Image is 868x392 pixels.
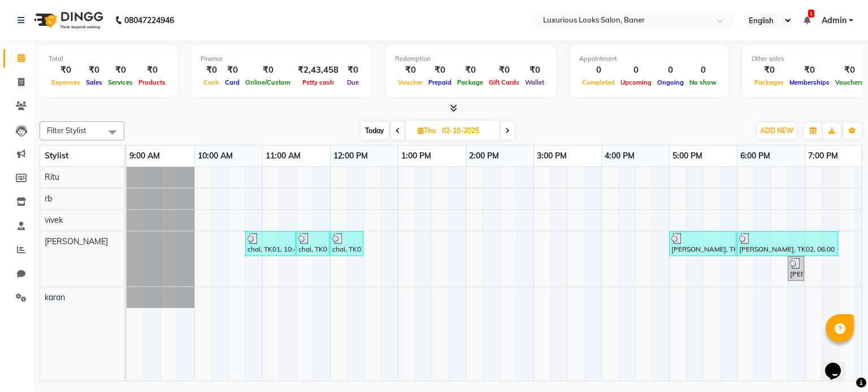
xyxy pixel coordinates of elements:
[201,78,222,86] span: Cash
[83,64,105,77] div: ₹0
[395,54,547,64] div: Redemption
[618,64,654,77] div: 0
[45,172,59,182] span: Ritu
[752,64,787,77] div: ₹0
[789,258,803,279] div: [PERSON_NAME], TK02, 06:45 PM-07:00 PM, Threading - Full Face
[808,10,814,17] span: 1
[242,64,293,77] div: ₹0
[45,193,52,204] span: rb
[49,78,83,86] span: Expenses
[486,78,522,86] span: Gift Cards
[454,78,486,86] span: Package
[105,64,136,77] div: ₹0
[201,54,363,64] div: Finance
[361,122,389,139] span: Today
[300,78,337,86] span: Petty cash
[45,215,63,225] span: vivek
[395,64,426,77] div: ₹0
[47,126,86,135] span: Filter Stylist
[415,126,439,135] span: Thu
[534,148,570,164] a: 3:00 PM
[579,64,618,77] div: 0
[654,78,687,86] span: Ongoing
[45,236,108,246] span: [PERSON_NAME]
[821,347,857,381] iframe: chat widget
[579,78,618,86] span: Completed
[454,64,486,77] div: ₹0
[832,64,866,77] div: ₹0
[331,233,362,254] div: chai, TK01, 12:00 PM-12:30 PM, Hair Cut - Stylist - [DEMOGRAPHIC_DATA]
[737,148,773,164] a: 6:00 PM
[832,78,866,86] span: Vouchers
[439,122,495,139] input: 2025-10-02
[297,233,328,254] div: chai, TK01, 11:30 AM-12:00 PM, Hair Cut - [PERSON_NAME] Trim
[579,54,719,64] div: Appointment
[105,78,136,86] span: Services
[618,78,654,86] span: Upcoming
[466,148,502,164] a: 2:00 PM
[242,78,293,86] span: Online/Custom
[49,64,83,77] div: ₹0
[752,78,787,86] span: Packages
[602,148,637,164] a: 4:00 PM
[29,5,106,36] img: logo
[395,78,426,86] span: Voucher
[687,64,719,77] div: 0
[127,148,163,164] a: 9:00 AM
[757,123,796,139] button: ADD NEW
[426,78,454,86] span: Prepaid
[398,148,434,164] a: 1:00 PM
[195,148,236,164] a: 10:00 AM
[293,64,343,77] div: ₹2,43,458
[222,78,242,86] span: Card
[222,64,242,77] div: ₹0
[45,292,65,302] span: karan
[738,233,837,254] div: [PERSON_NAME], TK02, 06:00 PM-07:30 PM, Hair Cut - Senior Stylist - [DEMOGRAPHIC_DATA],Hair Cut -...
[486,64,522,77] div: ₹0
[670,233,735,254] div: [PERSON_NAME], TK02, 05:00 PM-06:00 PM, Hair Cut - Art Director - [DEMOGRAPHIC_DATA]
[136,78,168,86] span: Products
[49,54,168,64] div: Total
[522,78,547,86] span: Wallet
[787,64,832,77] div: ₹0
[654,64,687,77] div: 0
[124,5,174,36] b: 08047224946
[687,78,719,86] span: No show
[83,78,105,86] span: Sales
[760,126,793,135] span: ADD NEW
[136,64,168,77] div: ₹0
[804,15,810,25] a: 1
[522,64,547,77] div: ₹0
[670,148,705,164] a: 5:00 PM
[263,148,303,164] a: 11:00 AM
[343,64,363,77] div: ₹0
[331,148,371,164] a: 12:00 PM
[822,15,847,27] span: Admin
[45,151,68,161] span: Stylist
[426,64,454,77] div: ₹0
[246,233,294,254] div: chai, TK01, 10:45 AM-11:30 AM, Hair Cut - Senior Stylist - [DEMOGRAPHIC_DATA]
[344,78,362,86] span: Due
[805,148,841,164] a: 7:00 PM
[201,64,222,77] div: ₹0
[787,78,832,86] span: Memberships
